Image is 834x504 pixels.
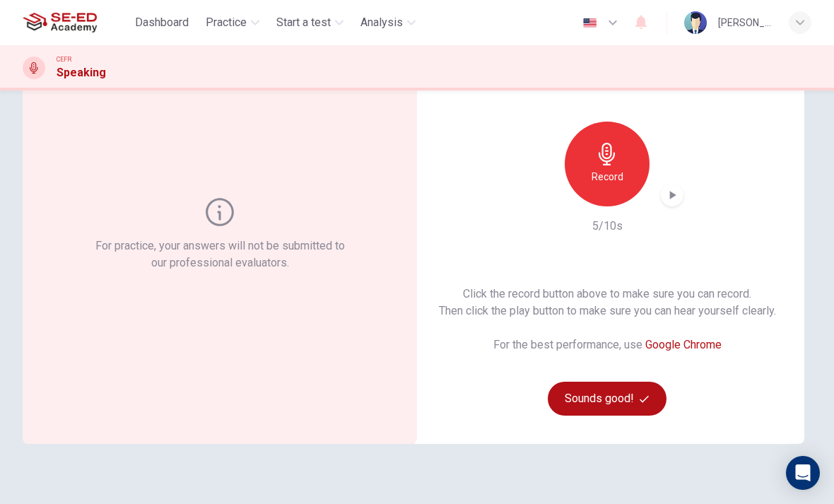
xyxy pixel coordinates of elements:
[271,10,349,35] button: Start a test
[645,338,722,351] a: Google Chrome
[93,238,348,271] h6: For practice, your answers will not be submitted to our professional evaluators.
[360,14,403,31] span: Analysis
[276,14,331,31] span: Start a test
[684,11,707,34] img: Profile picture
[355,10,421,35] button: Analysis
[439,286,776,320] h6: Click the record button above to make sure you can record. Then click the play button to make sur...
[581,18,599,28] img: en
[206,14,247,31] span: Practice
[129,10,194,35] button: Dashboard
[565,122,650,206] button: Record
[57,64,106,81] h1: Speaking
[592,218,623,235] h6: 5/10s
[493,336,722,353] h6: For the best performance, use
[592,168,623,185] h6: Record
[57,54,71,64] span: CEFR
[200,10,265,35] button: Practice
[718,14,772,31] div: [PERSON_NAME]
[548,382,666,416] button: Sounds good!
[135,14,189,31] span: Dashboard
[23,8,129,37] a: SE-ED Academy logo
[23,8,97,37] img: SE-ED Academy logo
[786,456,820,490] div: Open Intercom Messenger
